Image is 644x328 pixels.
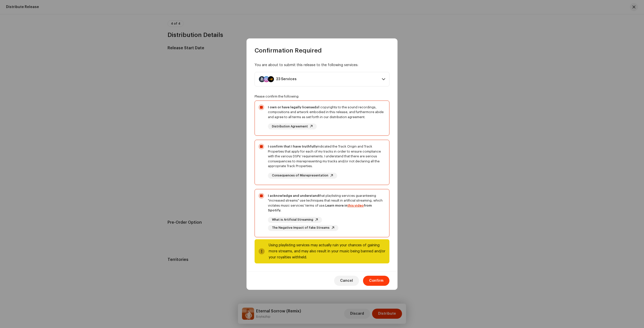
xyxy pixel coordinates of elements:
[369,276,383,286] span: Confirm
[255,101,389,136] p-togglebutton: I own or have legally licensedall copyrights to the sound recordings, compositions and artwork em...
[269,242,385,260] div: Using playlisting services may actually ruin your chances of gaining more streams, and may also r...
[272,226,330,229] span: The Negative Impact of Fake Streams
[272,174,328,177] span: Consequences of Misrepresentation
[340,276,353,286] span: Cancel
[276,77,297,81] div: 23 Services
[268,204,372,212] strong: Learn more in from Spotify.
[268,105,385,120] div: all copyrights to the sound recordings, compositions and artwork embodied in this release, and fu...
[255,63,389,68] div: You are about to submit this release to the following services:
[268,145,317,148] strong: I confirm that I have truthfully
[255,95,389,99] div: Please confirm the following:
[347,204,364,207] a: this video
[268,193,385,213] div: that playlisting services guaranteeing "increased streams" use techniques that result in artifici...
[363,276,389,286] button: Confirm
[268,194,319,197] strong: I acknowledge and understand
[255,72,389,86] p-accordion-header: 23 Services
[268,144,385,169] div: indicated the Track Origin and Track Properties that apply for each of my tracks in order to ensu...
[272,125,308,128] span: Distribution Agreement
[334,276,359,286] button: Cancel
[255,189,389,237] p-togglebutton: I acknowledge and understandthat playlisting services guaranteeing "increased streams" use techni...
[255,140,389,185] p-togglebutton: I confirm that I have truthfullyindicated the Track Origin and Track Properties that apply for ea...
[255,46,322,55] span: Confirmation Required
[272,218,313,221] span: What is Artificial Streaming
[268,106,316,109] strong: I own or have legally licensed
